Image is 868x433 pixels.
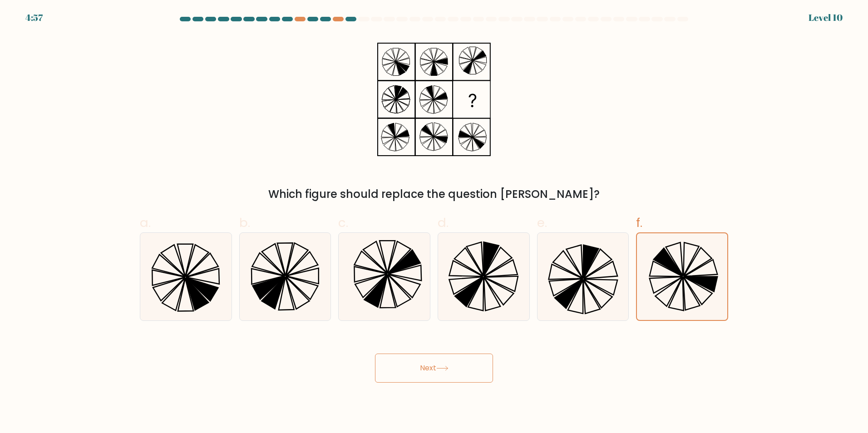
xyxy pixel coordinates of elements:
[438,214,449,231] span: d.
[239,214,250,231] span: b.
[375,354,493,383] button: Next
[338,214,348,231] span: c.
[145,186,723,202] div: Which figure should replace the question [PERSON_NAME]?
[140,214,151,231] span: a.
[25,11,43,25] div: 4:57
[809,11,843,25] div: Level 10
[537,214,547,231] span: e.
[636,214,642,231] span: f.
